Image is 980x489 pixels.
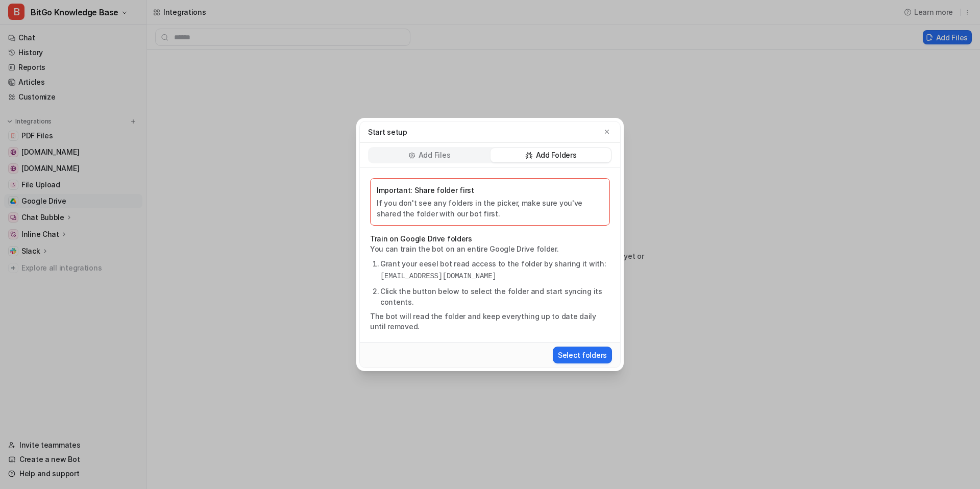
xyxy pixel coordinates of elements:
li: Click the button below to select the folder and start syncing its contents. [380,286,610,307]
p: Start setup [368,127,407,137]
p: Add Files [419,150,450,160]
li: Grant your eesel bot read access to the folder by sharing it with: [380,258,610,282]
p: Add Folders [536,150,577,160]
p: Train on Google Drive folders [370,234,610,244]
p: If you don't see any folders in the picker, make sure you've shared the folder with our bot first. [377,198,603,219]
p: You can train the bot on an entire Google Drive folder. [370,244,610,254]
button: Select folders [553,347,612,363]
pre: [EMAIL_ADDRESS][DOMAIN_NAME] [380,271,610,282]
p: The bot will read the folder and keep everything up to date daily until removed. [370,311,610,332]
p: Important: Share folder first [377,185,603,195]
